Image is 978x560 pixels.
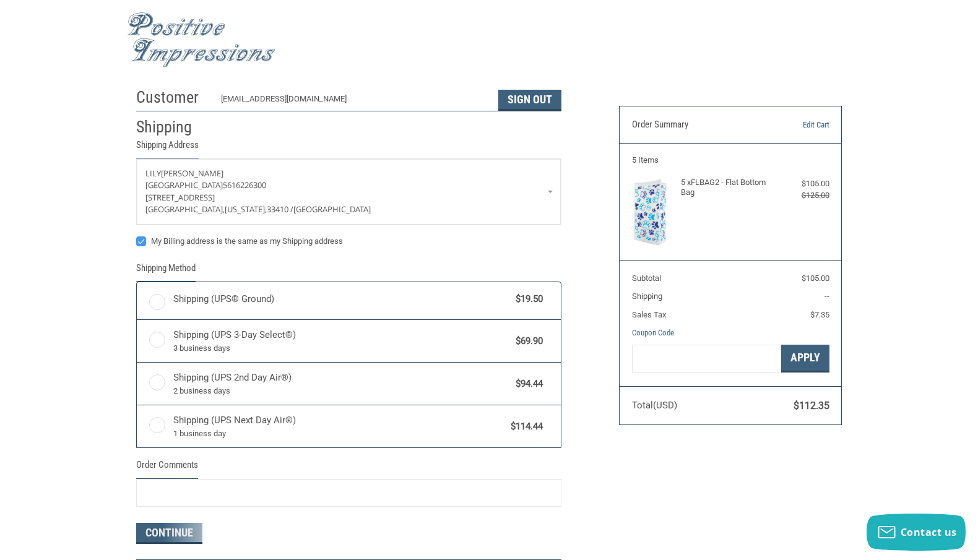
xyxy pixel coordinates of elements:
span: 2 business days [173,385,510,397]
span: [US_STATE], [225,204,267,215]
img: Positive Impressions [127,12,275,67]
h3: 5 Items [632,155,829,165]
span: Shipping (UPS 2nd Day Air®) [173,371,510,397]
button: Sign Out [498,90,561,111]
span: $105.00 [802,274,829,283]
span: [STREET_ADDRESS] [145,192,215,203]
a: Edit Cart [766,119,829,131]
h2: Shipping [136,117,209,137]
span: Subtotal [632,274,661,283]
span: [GEOGRAPHIC_DATA] [145,179,223,191]
span: Shipping (UPS Next Day Air®) [173,413,505,439]
span: $19.50 [509,292,543,306]
span: [GEOGRAPHIC_DATA] [293,204,371,215]
span: Shipping [632,291,662,301]
span: $94.44 [509,377,543,391]
label: My Billing address is the same as my Shipping address [136,236,561,246]
a: Enter or select a different address [137,159,561,225]
span: Sales Tax [632,310,666,319]
span: [GEOGRAPHIC_DATA], [145,204,225,215]
span: $7.35 [810,310,829,319]
span: Shipping (UPS 3-Day Select®) [173,328,510,354]
a: Coupon Code [632,328,674,337]
legend: Order Comments [136,458,198,478]
span: -- [824,291,829,301]
span: [PERSON_NAME] [161,168,223,179]
h2: Customer [136,87,209,108]
span: 3 business days [173,342,510,355]
span: Lily [145,168,161,179]
div: $105.00 [780,178,829,190]
span: Shipping (UPS® Ground) [173,292,510,306]
button: Apply [781,345,829,373]
span: Contact us [901,525,957,539]
span: Total (USD) [632,400,677,411]
legend: Shipping Method [136,261,196,282]
h4: 5 x FLBAG2 - Flat Bottom Bag [681,178,777,198]
span: 1 business day [173,428,505,440]
legend: Shipping Address [136,138,199,158]
button: Continue [136,523,202,544]
div: $125.00 [780,189,829,202]
button: Contact us [867,514,966,551]
span: $114.44 [504,420,543,434]
div: [EMAIL_ADDRESS][DOMAIN_NAME] [221,93,487,111]
h3: Order Summary [632,119,766,131]
span: 33410 / [267,204,293,215]
span: 5616226300 [223,179,266,191]
span: $69.90 [509,334,543,348]
span: $112.35 [794,400,829,411]
input: Gift Certificate or Coupon Code [632,345,781,373]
